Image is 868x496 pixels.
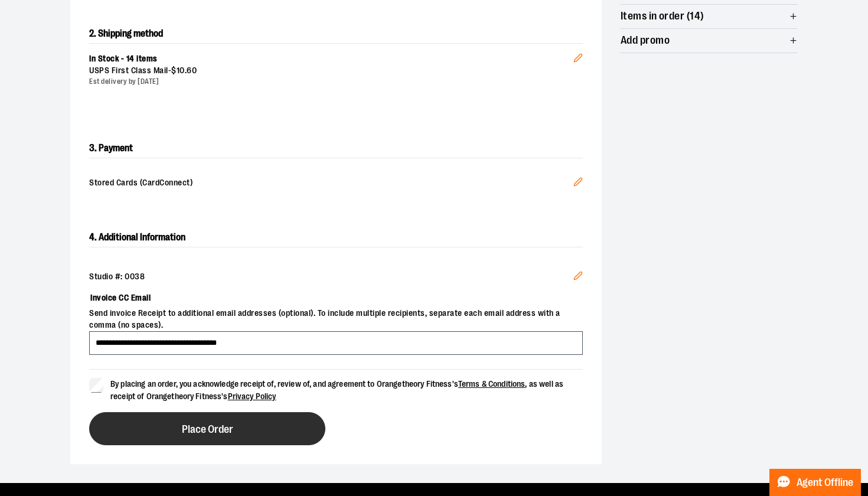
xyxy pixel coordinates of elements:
h2: 2. Shipping method [89,24,583,43]
span: Items in order (14) [621,11,704,22]
h2: 4. Additional Information [89,228,583,247]
span: By placing an order, you acknowledge receipt of, review of, and agreement to Orangetheory Fitness... [110,379,563,401]
button: Items in order (14) [621,5,798,28]
span: Send invoice Receipt to additional email addresses (optional). To include multiple recipients, se... [89,308,583,331]
span: Add promo [621,35,670,46]
label: Invoice CC Email [89,288,583,308]
span: 10 [177,66,185,75]
span: . [185,66,187,75]
div: Studio #: 0038 [89,271,583,283]
div: Est delivery by [DATE] [89,77,573,87]
span: Stored Cards (CardConnect) [89,177,573,190]
span: Agent Offline [797,477,853,488]
div: In Stock - 14 items [89,53,573,65]
span: Place Order [182,424,233,435]
span: $ [171,66,177,75]
button: Edit [564,168,592,200]
a: Terms & Conditions [458,379,526,389]
button: Place Order [89,412,325,445]
button: Edit [564,262,592,293]
input: By placing an order, you acknowledge receipt of, review of, and agreement to Orangetheory Fitness... [89,378,103,392]
span: 60 [187,66,197,75]
h2: 3. Payment [89,139,583,158]
button: Agent Offline [769,469,861,496]
button: Add promo [621,29,798,53]
button: Edit [564,34,592,76]
a: Privacy Policy [228,391,276,401]
div: USPS First Class Mail - [89,65,573,77]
